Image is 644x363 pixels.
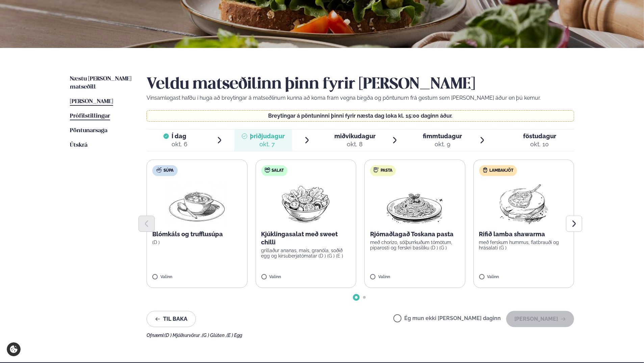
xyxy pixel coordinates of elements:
img: soup.svg [156,167,162,173]
span: Næstu [PERSON_NAME] matseðill [70,76,131,90]
p: Blómkáls og trufflusúpa [152,230,242,238]
p: með chorizo, sólþurrkuðum tómötum, piparosti og ferskri basilíku (D ) (G ) [370,240,460,250]
a: Útskrá [70,141,87,149]
div: okt. 6 [172,140,187,148]
p: með ferskum hummus, flatbrauði og hrásalati (G ) [479,240,569,250]
img: Lamb.svg [483,167,488,173]
div: okt. 10 [523,140,556,148]
button: [PERSON_NAME] [506,311,574,327]
a: Pöntunarsaga [70,127,107,135]
a: Næstu [PERSON_NAME] matseðill [70,75,133,91]
a: [PERSON_NAME] [70,98,113,106]
span: föstudagur [523,132,556,140]
img: Lamb-Meat.png [494,181,553,225]
div: okt. 8 [334,140,376,148]
span: þriðjudagur [250,132,285,140]
img: Salad.png [276,181,336,225]
span: Í dag [172,132,187,140]
span: Pöntunarsaga [70,128,107,134]
img: Spagetti.png [385,181,444,225]
span: Prófílstillingar [70,113,110,119]
h2: Veldu matseðilinn þinn fyrir [PERSON_NAME] [147,75,574,94]
span: Salat [272,168,284,173]
span: Go to slide 2 [363,296,366,299]
p: Rjómaðlagað Toskana pasta [370,230,460,238]
span: (G ) Glúten , [202,333,227,338]
span: [PERSON_NAME] [70,99,113,104]
div: okt. 9 [423,140,462,148]
img: Soup.png [167,181,227,225]
button: Til baka [147,311,196,327]
img: pasta.svg [373,167,379,173]
span: Lambakjöt [490,168,514,173]
span: miðvikudagur [334,132,376,140]
a: Cookie settings [7,342,21,356]
span: fimmtudagur [423,132,462,140]
span: (E ) Egg [227,333,242,338]
span: Útskrá [70,142,87,148]
span: Súpa [163,168,174,173]
a: Prófílstillingar [70,112,110,120]
div: Ofnæmi: [147,333,574,338]
div: okt. 7 [250,140,285,148]
button: Next slide [566,216,582,232]
p: Vinsamlegast hafðu í huga að breytingar á matseðlinum kunna að koma fram vegna birgða og pöntunum... [147,94,574,102]
span: (D ) Mjólkurvörur , [164,333,202,338]
p: grillaður ananas, maís, granóla, soðið egg og kirsuberjatómatar (D ) (G ) (E ) [261,248,351,259]
span: Pasta [381,168,392,173]
p: Breytingar á pöntuninni þinni fyrir næsta dag loka kl. 15:00 daginn áður. [154,113,567,119]
p: Rifið lamba shawarma [479,230,569,238]
button: Previous slide [138,216,155,232]
p: (D ) [152,240,242,245]
img: salad.svg [265,167,270,173]
p: Kjúklingasalat með sweet chilli [261,230,351,246]
span: Go to slide 1 [355,296,358,299]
